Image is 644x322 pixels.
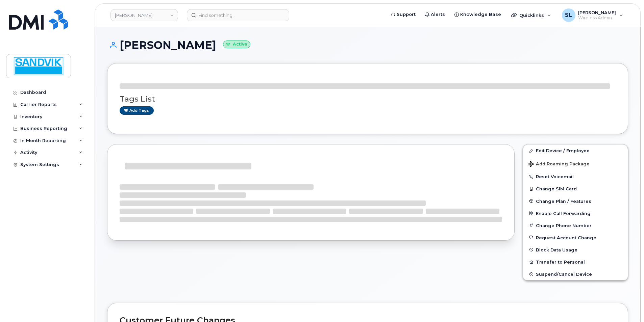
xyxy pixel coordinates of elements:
[536,272,592,277] span: Suspend/Cancel Device
[523,232,628,244] button: Request Account Change
[107,39,628,51] h1: [PERSON_NAME]
[523,170,628,183] button: Reset Voicemail
[523,144,628,157] a: Edit Device / Employee
[120,106,154,115] a: Add tags
[523,219,628,232] button: Change Phone Number
[523,268,628,280] button: Suspend/Cancel Device
[523,207,628,219] button: Enable Call Forwarding
[523,183,628,195] button: Change SIM Card
[523,256,628,268] button: Transfer to Personal
[536,211,591,216] span: Enable Call Forwarding
[223,41,250,48] small: Active
[523,157,628,170] button: Add Roaming Package
[528,161,590,168] span: Add Roaming Package
[523,244,628,256] button: Block Data Usage
[120,95,616,103] h3: Tags List
[523,195,628,207] button: Change Plan / Features
[536,198,591,204] span: Change Plan / Features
